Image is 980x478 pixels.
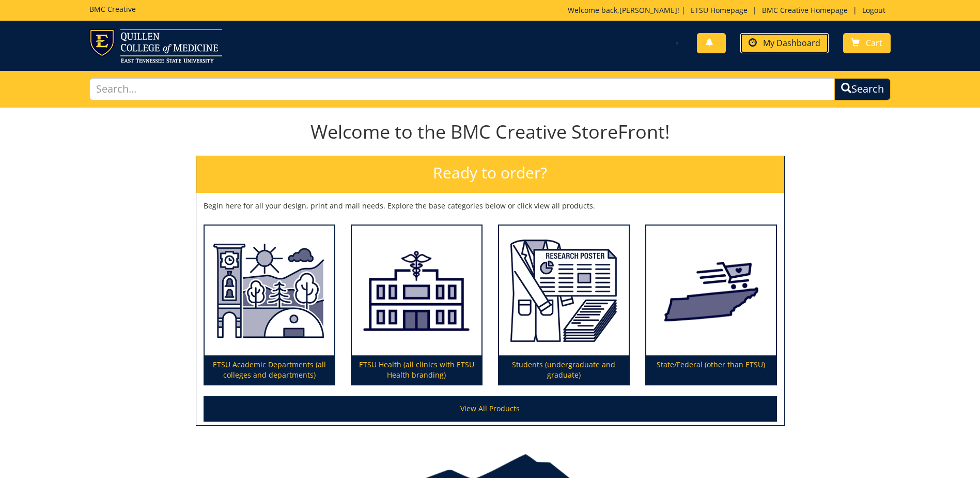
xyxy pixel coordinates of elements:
h2: Ready to order? [196,156,784,193]
p: Welcome back, ! | | | [568,5,891,16]
img: State/Federal (other than ETSU) [646,226,776,356]
button: Search [834,78,891,100]
a: Logout [857,5,891,15]
p: ETSU Health (all clinics with ETSU Health branding) [352,355,481,384]
a: State/Federal (other than ETSU) [646,226,776,385]
input: Search... [89,78,835,100]
a: Cart [843,33,891,53]
span: Cart [866,37,882,49]
a: BMC Creative Homepage [757,5,853,15]
img: ETSU Academic Departments (all colleges and departments) [205,226,334,356]
img: ETSU logo [89,29,222,63]
img: ETSU Health (all clinics with ETSU Health branding) [352,226,481,356]
a: ETSU Academic Departments (all colleges and departments) [205,226,334,385]
a: ETSU Homepage [686,5,753,15]
a: [PERSON_NAME] [619,5,677,15]
p: State/Federal (other than ETSU) [646,355,776,384]
a: Students (undergraduate and graduate) [499,226,629,385]
a: ETSU Health (all clinics with ETSU Health branding) [352,226,481,385]
p: Begin here for all your design, print and mail needs. Explore the base categories below or click ... [204,201,777,211]
p: ETSU Academic Departments (all colleges and departments) [205,355,334,384]
a: My Dashboard [740,33,829,53]
p: Students (undergraduate and graduate) [499,355,629,384]
a: View All Products [204,396,777,422]
img: Students (undergraduate and graduate) [499,226,629,356]
h5: BMC Creative [89,5,136,13]
h1: Welcome to the BMC Creative StoreFront! [196,122,785,142]
span: My Dashboard [763,37,820,49]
